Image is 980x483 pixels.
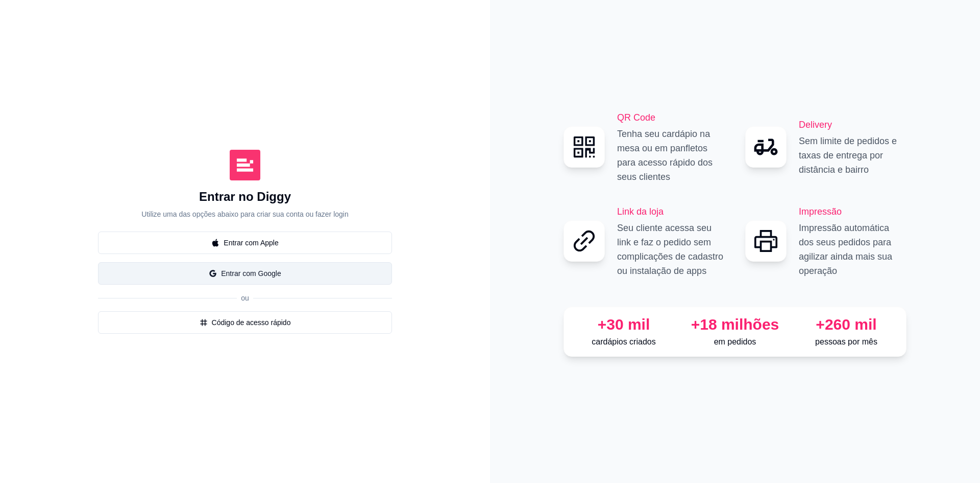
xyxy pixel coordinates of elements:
p: pessoas por mês [795,336,898,348]
h2: Link da loja [617,204,725,219]
div: +30 mil [572,315,675,334]
h2: Impressão [799,204,906,219]
p: cardápios criados [572,336,675,348]
span: apple [211,239,219,247]
p: Tenha seu cardápio na mesa ou em panfletos para acesso rápido dos seus clientes [617,127,725,184]
span: number [200,318,208,327]
button: numberCódigo de acesso rápido [98,311,392,334]
p: Seu cliente acessa seu link e faz o pedido sem complicações de cadastro ou instalação de apps [617,221,725,278]
p: Impressão automática dos seus pedidos para agilizar ainda mais sua operação [799,221,906,278]
button: appleEntrar com Apple [98,232,392,254]
p: em pedidos [683,336,787,348]
div: +18 milhões [683,315,787,334]
button: googleEntrar com Google [98,262,392,285]
div: +260 mil [795,315,898,334]
h1: Entrar no Diggy [199,189,291,205]
h2: Delivery [799,118,906,132]
h2: QR Code [617,110,725,125]
span: google [209,269,217,278]
p: Utilize uma das opções abaixo para criar sua conta ou fazer login [141,209,348,219]
img: Diggy [230,150,260,180]
span: ou [237,294,253,302]
p: Sem limite de pedidos e taxas de entrega por distância e bairro [799,134,906,177]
